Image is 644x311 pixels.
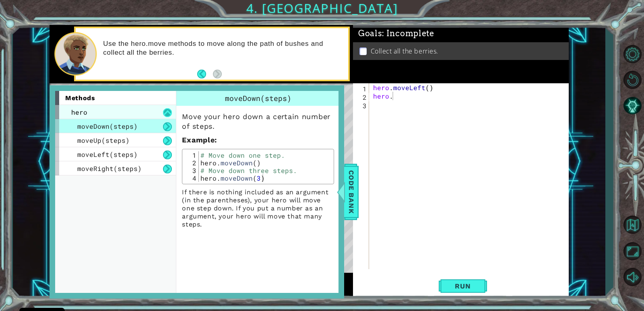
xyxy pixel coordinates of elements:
[197,70,213,78] button: Back
[71,108,87,116] span: hero
[184,167,199,174] div: 3
[55,91,176,105] div: methods
[182,136,215,144] span: Example
[77,136,130,144] span: moveUp(steps)
[77,150,138,159] span: moveLeft(steps)
[65,94,95,102] span: methods
[225,93,291,103] span: moveDown(steps)
[103,39,343,57] p: Use the hero.move methods to move along the path of bushes and collect all the berries.
[621,213,644,237] button: Back to Map
[371,47,438,56] p: Collect all the berries.
[439,276,487,297] button: Shift+Enter: Run current code.
[77,164,142,173] span: moveRight(steps)
[447,282,479,290] span: Run
[176,91,340,106] div: moveDown(steps)
[77,122,138,130] span: moveDown(steps)
[182,136,217,144] strong: :
[621,240,644,263] button: Maximize Browser
[382,29,434,38] span: : Incomplete
[355,84,369,93] div: 1
[184,159,199,167] div: 2
[621,42,644,66] button: Level Options
[355,101,369,110] div: 3
[621,266,644,289] button: Mute
[621,212,644,239] a: Back to Map
[621,68,644,91] button: Restart Level
[358,29,434,39] span: Goals
[621,94,644,117] button: AI Hint
[182,112,334,131] p: Move your hero down a certain number of steps.
[213,70,222,78] button: Next
[355,93,369,101] div: 2
[345,167,358,216] span: Code Bank
[184,174,199,182] div: 4
[182,188,334,229] p: If there is nothing included as an argument (in the parentheses), your hero will move one step do...
[184,151,199,159] div: 1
